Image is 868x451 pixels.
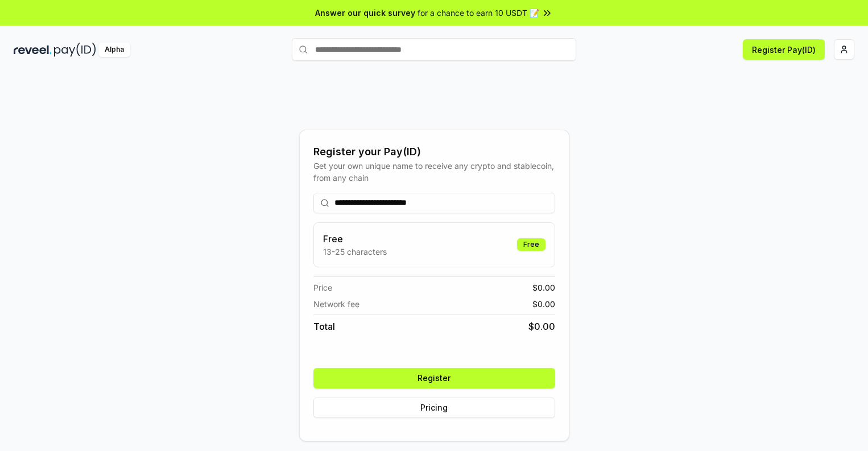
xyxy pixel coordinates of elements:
[323,232,387,246] h3: Free
[315,7,415,19] span: Answer our quick survey
[313,160,555,184] div: Get your own unique name to receive any crypto and stablecoin, from any chain
[313,282,332,293] span: Price
[517,238,545,251] div: Free
[313,398,555,418] button: Pricing
[743,39,825,60] button: Register Pay(ID)
[313,320,335,333] span: Total
[532,282,555,293] span: $ 0.00
[528,320,555,333] span: $ 0.00
[98,43,130,57] div: Alpha
[323,246,387,258] p: 13-25 characters
[313,368,555,388] button: Register
[54,43,96,57] img: pay_id
[14,43,52,57] img: reveel_dark
[418,7,539,19] span: for a chance to earn 10 USDT 📝
[313,298,359,310] span: Network fee
[313,144,555,160] div: Register your Pay(ID)
[532,298,555,310] span: $ 0.00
